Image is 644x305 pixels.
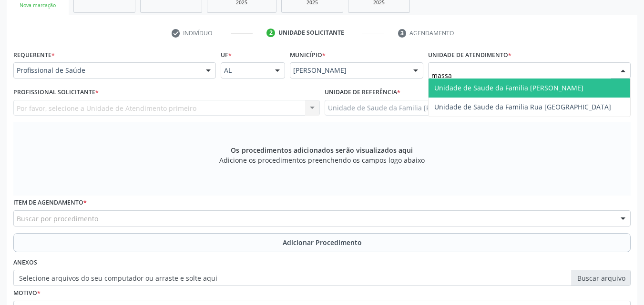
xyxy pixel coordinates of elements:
[219,155,425,165] span: Adicione os procedimentos preenchendo os campos logo abaixo
[13,286,41,301] label: Motivo
[434,83,583,92] span: Unidade de Saude da Familia [PERSON_NAME]
[231,145,413,155] span: Os procedimentos adicionados serão visualizados aqui
[283,237,362,247] span: Adicionar Procedimento
[13,196,87,210] label: Item de agendamento
[428,48,511,62] label: Unidade de atendimento
[325,85,400,100] label: Unidade de referência
[221,48,232,62] label: UF
[278,29,344,37] div: Unidade solicitante
[13,48,55,62] label: Requerente
[13,2,62,9] div: Nova marcação
[13,233,631,252] button: Adicionar Procedimento
[266,29,275,37] div: 2
[290,48,326,62] label: Município
[17,66,196,75] span: Profissional de Saúde
[434,102,611,111] span: Unidade de Saude da Familia Rua [GEOGRAPHIC_DATA]
[431,66,611,85] input: Unidade de atendimento
[13,256,37,270] label: Anexos
[293,66,404,75] span: [PERSON_NAME]
[17,214,98,224] span: Buscar por procedimento
[13,85,99,100] label: Profissional Solicitante
[224,66,266,75] span: AL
